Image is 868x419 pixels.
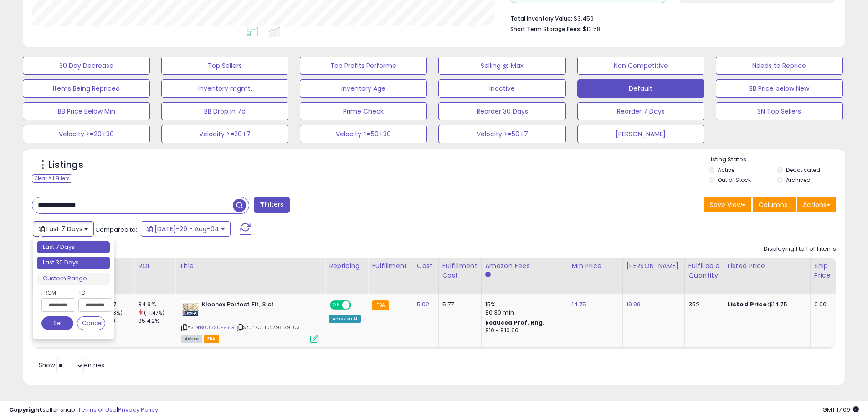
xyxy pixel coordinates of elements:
[704,197,751,212] button: Save View
[118,405,158,414] a: Privacy Policy
[764,245,836,253] div: Displaying 1 to 1 of 1 items
[372,261,409,271] div: Fulfillment
[37,241,110,253] li: Last 7 Days
[329,315,361,323] div: Amazon AI
[9,405,42,414] strong: Copyright
[97,317,134,325] div: 195.58
[181,300,318,342] div: ASIN:
[9,406,158,414] div: seller snap | |
[300,79,427,98] button: Inventory Age
[95,225,137,234] span: Compared to:
[438,57,565,75] button: Selling @ Max
[485,261,564,271] div: Amazon Fees
[23,102,150,120] button: BB Price Below Min
[78,288,105,297] label: To
[254,197,289,213] button: Filters
[728,261,806,271] div: Listed Price
[161,79,288,98] button: Inventory mgmt.
[572,261,619,271] div: Min Price
[786,166,820,174] label: Deactivated
[438,125,565,143] button: Velocity >=50 L7
[442,261,478,280] div: Fulfillment Cost
[48,159,83,171] h5: Listings
[797,197,836,212] button: Actions
[236,324,300,331] span: | SKU: KC-10279839-03
[154,224,219,233] span: [DATE]-29 - Aug-04
[32,174,72,183] div: Clear All Filters
[138,261,171,271] div: ROI
[23,79,150,98] button: Items Being Repriced
[37,257,110,269] li: Last 30 Days
[138,300,175,309] div: 34.9%
[577,125,704,143] button: [PERSON_NAME]
[572,300,586,309] a: 14.75
[716,57,843,75] button: Needs to Reprice
[485,309,561,317] div: $0.30 min
[97,261,130,280] div: Total Profit
[753,197,796,212] button: Columns
[759,200,787,209] span: Columns
[510,25,581,33] b: Short Term Storage Fees:
[485,327,561,335] div: $10 - $10.90
[77,316,105,330] button: Cancel
[23,57,150,75] button: 30 Day Decrease
[577,57,704,75] button: Non Competitive
[417,261,435,271] div: Cost
[200,324,234,331] a: B00SSUF9YG
[350,301,365,309] span: OFF
[786,176,811,184] label: Archived
[46,224,82,233] span: Last 7 Days
[78,405,117,414] a: Terms of Use
[372,300,389,310] small: FBA
[577,102,704,120] button: Reorder 7 Days
[97,300,134,309] div: 297.87
[202,300,313,311] b: Kleenex Perfect Fit, 3 ct
[37,273,110,285] li: Custom Range
[688,300,717,309] div: 352
[438,102,565,120] button: Reorder 30 Days
[300,102,427,120] button: Prime Check
[144,309,164,316] small: (-1.47%)
[728,300,803,309] div: $14.75
[33,221,94,237] button: Last 7 Days
[716,79,843,98] button: BB Price below New
[814,300,829,309] div: 0.00
[716,102,843,120] button: SN Top Sellers
[181,335,202,343] span: All listings currently available for purchase on Amazon
[204,335,219,343] span: FBA
[814,261,832,280] div: Ship Price
[41,288,73,297] label: From
[485,300,561,309] div: 15%
[141,221,231,237] button: [DATE]-29 - Aug-04
[627,261,681,271] div: [PERSON_NAME]
[510,15,572,22] b: Total Inventory Value:
[822,405,859,414] span: 2025-08-12 17:09 GMT
[709,155,845,164] p: Listing States:
[728,300,769,309] b: Listed Price:
[41,316,73,330] button: Set
[329,261,364,271] div: Repricing
[442,300,474,309] div: 5.77
[161,125,288,143] button: Velocity >=20 L7
[688,261,720,280] div: Fulfillable Quantity
[300,125,427,143] button: Velocity >=50 L30
[485,319,545,326] b: Reduced Prof. Rng.
[510,12,829,23] li: $3,459
[138,317,175,325] div: 35.42%
[417,300,430,309] a: 5.02
[181,300,200,319] img: 51pNAsOUY-L._SL40_.jpg
[39,361,104,369] span: Show: entries
[179,261,321,271] div: Title
[583,25,601,33] span: $13.58
[331,301,342,309] span: ON
[627,300,641,309] a: 19.99
[438,79,565,98] button: Inactive
[718,176,751,184] label: Out of Stock
[300,57,427,75] button: Top Profits Performe
[485,271,491,279] small: Amazon Fees.
[161,102,288,120] button: BB Drop in 7d
[718,166,734,174] label: Active
[161,57,288,75] button: Top Sellers
[23,125,150,143] button: Velocity >=20 L30
[577,79,704,98] button: Default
